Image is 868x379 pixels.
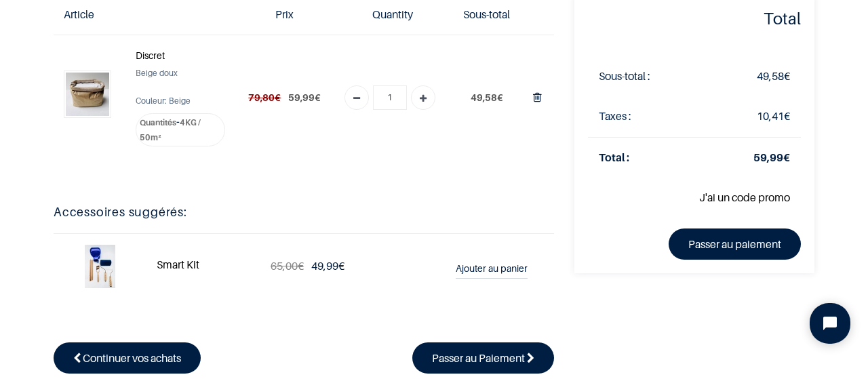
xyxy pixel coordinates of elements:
[140,117,176,127] span: Quantités
[471,92,503,103] span: €
[757,109,784,123] span: 10,41
[85,245,115,288] img: Smart Kit
[753,151,783,164] span: 59,99
[588,96,707,137] td: Taxes :
[136,49,165,61] strong: Discret
[456,262,528,274] strong: Ajouter au panier
[157,258,199,271] strong: Smart Kit
[311,259,344,273] span: €
[344,85,369,110] a: Remove one
[271,259,304,273] del: €
[798,292,862,355] iframe: Tidio Chat
[311,259,338,273] span: 49,99
[136,96,191,106] span: Couleur: Beige
[533,90,542,104] a: Supprimer du panier
[599,151,629,164] strong: Total :
[288,92,321,103] span: €
[136,68,178,78] span: Beige doux
[83,351,181,365] span: Continuer vos achats
[271,259,298,273] span: 65,00
[588,8,801,29] h4: Total
[54,203,554,222] h5: Accessoires suggérés:
[456,254,528,279] a: Ajouter au panier
[753,151,790,164] strong: €
[757,69,784,83] span: 49,58
[588,56,707,96] td: Sous-total :
[54,342,201,374] a: Continuer vos achats
[412,342,554,374] a: Passer au Paiement
[157,256,199,274] a: Smart Kit
[757,69,790,83] span: €
[669,228,801,260] a: Passer au paiement
[248,92,281,103] del: €
[66,73,109,116] img: Discret (4KG / 50m²)
[136,47,165,64] a: Discret
[411,85,435,110] a: Add one
[757,109,790,123] span: €
[699,191,790,204] a: J'ai un code promo
[136,113,224,146] label: -
[288,92,315,103] span: 59,99
[471,92,497,103] span: 49,58
[248,92,275,103] span: 79,80
[432,351,525,365] span: Passer au Paiement
[85,258,115,272] a: Smart Kit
